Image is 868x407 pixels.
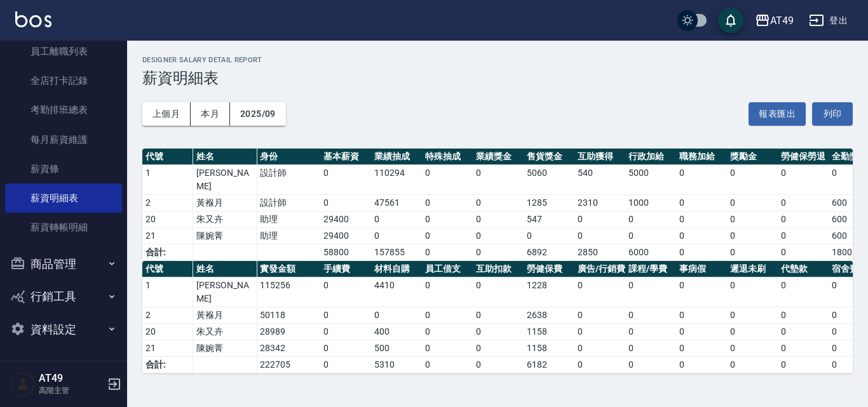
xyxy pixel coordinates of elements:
img: Person [10,371,36,397]
th: 職務加給 [676,149,727,165]
td: 助理 [257,228,320,244]
td: 0 [778,211,829,228]
button: 列印 [812,102,853,126]
td: 2850 [574,244,625,261]
td: 0 [778,357,829,373]
td: 5000 [625,165,676,195]
td: 21 [142,228,193,244]
th: 獎勵金 [727,149,778,165]
th: 勞健保勞退 [778,149,829,165]
button: save [718,8,743,33]
td: 0 [371,211,422,228]
h3: 薪資明細表 [142,69,853,87]
td: 0 [422,244,473,261]
td: 2638 [524,307,574,324]
td: 0 [778,307,829,324]
button: 2025/09 [230,102,286,126]
th: 身份 [257,149,320,165]
td: 黃褓月 [193,195,257,211]
td: 0 [727,211,778,228]
th: 行政加給 [625,149,676,165]
td: 陳婉菁 [193,228,257,244]
td: 0 [778,195,829,211]
td: 0 [727,244,778,261]
th: 手續費 [320,261,371,277]
td: 0 [778,165,829,195]
td: 500 [371,340,422,357]
td: 47561 [371,195,422,211]
th: 售貨獎金 [524,149,574,165]
th: 姓名 [193,149,257,165]
td: [PERSON_NAME] [193,165,257,195]
div: AT49 [770,13,794,29]
th: 廣告/行銷費 [574,261,625,277]
td: 1158 [524,324,574,340]
td: 0 [727,357,778,373]
td: 110294 [371,165,422,195]
td: 0 [320,165,371,195]
th: 材料自購 [371,261,422,277]
td: 0 [320,324,371,340]
button: 行銷工具 [5,280,122,313]
td: 58800 [320,244,371,261]
img: Logo [15,11,51,27]
td: 6000 [625,244,676,261]
td: 0 [422,357,473,373]
td: 0 [473,195,524,211]
th: 業績獎金 [473,149,524,165]
td: 0 [625,211,676,228]
td: 0 [422,324,473,340]
th: 互助扣款 [473,261,524,277]
td: 0 [371,228,422,244]
td: 合計: [142,244,193,261]
td: 6892 [524,244,574,261]
td: 0 [320,307,371,324]
td: 0 [422,195,473,211]
td: 0 [473,165,524,195]
td: 0 [625,228,676,244]
td: 0 [422,211,473,228]
td: 0 [625,277,676,307]
button: 報表匯出 [749,102,806,126]
td: 0 [625,324,676,340]
a: 薪資條 [5,154,122,183]
td: 1228 [524,277,574,307]
td: 0 [574,357,625,373]
th: 代號 [142,149,193,165]
a: 員工離職列表 [5,37,122,66]
td: 0 [676,324,727,340]
td: 0 [422,340,473,357]
td: 2 [142,307,193,324]
td: 0 [778,340,829,357]
td: 4410 [371,277,422,307]
td: 0 [574,307,625,324]
td: 28989 [257,324,320,340]
td: 0 [574,340,625,357]
td: 0 [473,244,524,261]
td: 0 [422,228,473,244]
th: 基本薪資 [320,149,371,165]
th: 互助獲得 [574,149,625,165]
th: 業績抽成 [371,149,422,165]
td: 0 [727,307,778,324]
td: 0 [778,324,829,340]
td: 5310 [371,357,422,373]
th: 實發金額 [257,261,320,277]
h5: AT49 [39,372,104,385]
td: 0 [676,211,727,228]
button: 本月 [191,102,230,126]
td: 0 [727,277,778,307]
td: 0 [727,195,778,211]
td: 0 [676,357,727,373]
td: 陳婉菁 [193,340,257,357]
th: 遲退未刷 [727,261,778,277]
a: 全店打卡記錄 [5,66,122,95]
td: 0 [473,228,524,244]
td: 黃褓月 [193,307,257,324]
td: 400 [371,324,422,340]
td: 29400 [320,228,371,244]
td: 540 [574,165,625,195]
td: 朱又卉 [193,324,257,340]
td: 20 [142,211,193,228]
td: 1158 [524,340,574,357]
